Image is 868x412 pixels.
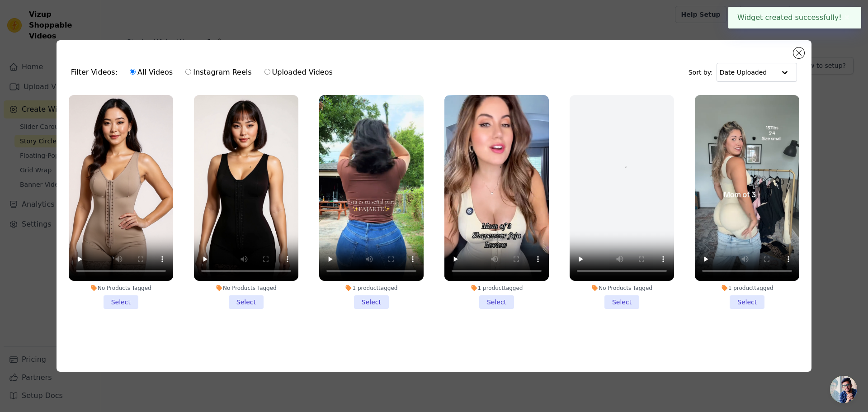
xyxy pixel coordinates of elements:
[689,63,797,82] div: Sort by:
[129,66,173,78] label: All Videos
[793,47,804,58] button: Close modal
[728,7,861,28] div: Widget created successfully!
[71,62,338,83] div: Filter Videos:
[264,66,333,78] label: Uploaded Videos
[185,66,252,78] label: Instagram Reels
[695,284,799,292] div: 1 product tagged
[319,284,424,292] div: 1 product tagged
[570,284,674,292] div: No Products Tagged
[444,284,549,292] div: 1 product tagged
[194,284,298,292] div: No Products Tagged
[69,284,173,292] div: No Products Tagged
[830,376,857,403] a: Open chat
[842,12,852,23] button: Close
